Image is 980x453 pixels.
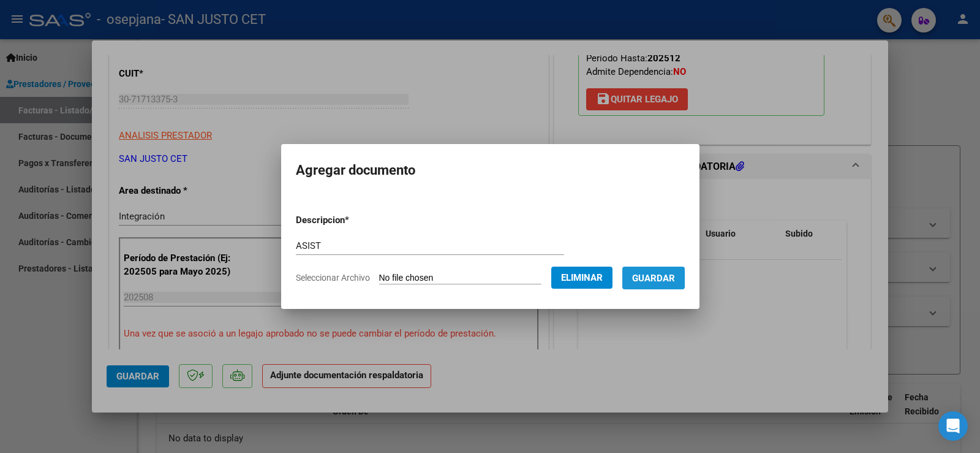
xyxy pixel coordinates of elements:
button: Guardar [622,267,685,289]
div: Open Intercom Messenger [938,411,968,441]
p: Descripcion [296,213,413,227]
span: Guardar [632,273,675,284]
button: Eliminar [551,267,612,289]
span: Seleccionar Archivo [296,273,370,283]
span: Eliminar [561,272,603,283]
h2: Agregar documento [296,159,685,182]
